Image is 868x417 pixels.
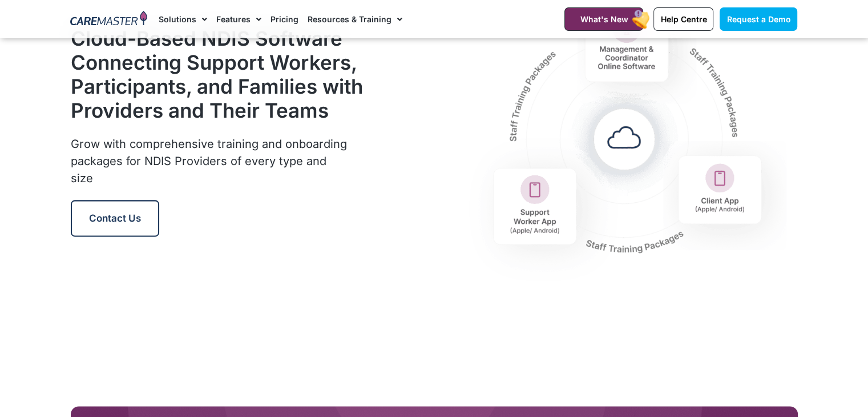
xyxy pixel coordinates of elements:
[720,7,797,31] a: Request a Demo
[660,14,706,24] span: Help Centre
[70,11,147,28] img: CareMaster Logo
[71,26,364,122] h2: Cloud-Based NDIS Software Connecting Support Workers, Participants, and Families with Providers a...
[580,14,628,24] span: What's New
[71,137,347,185] span: Grow with comprehensive training and onboarding packages for NDIS Providers of every type and size
[71,200,159,236] a: Contact Us
[726,14,790,24] span: Request a Demo
[89,212,141,224] span: Contact Us
[653,7,713,31] a: Help Centre
[564,7,643,31] a: What's New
